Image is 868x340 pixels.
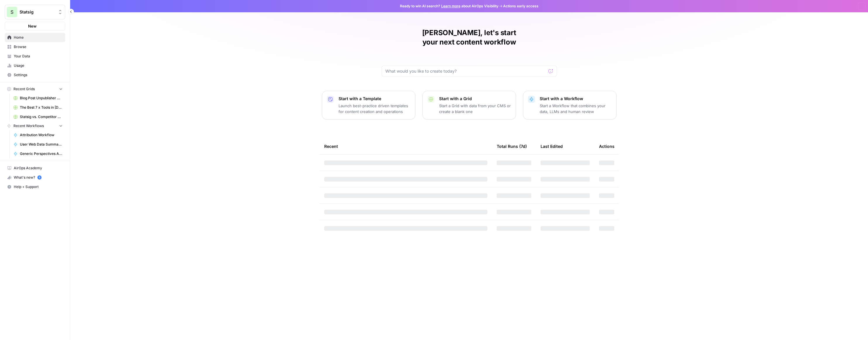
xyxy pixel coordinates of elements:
[20,9,55,15] span: Statsig
[441,4,460,8] a: Learn more
[11,93,65,103] a: Blog Post Unpublisher Grid (master)
[497,138,527,154] div: Total Runs (7d)
[324,138,487,154] div: Recent
[503,4,539,9] span: Actions early access
[20,142,63,147] span: User Web Data Summarization
[14,44,63,49] span: Browse
[11,103,65,112] a: The Best 7 x Tools in [DATE] Grid
[14,54,63,59] span: Your Data
[5,122,65,130] button: Recent Workflows
[382,28,557,47] h1: [PERSON_NAME], let's start your next content workflow
[540,96,612,102] p: Start with a Workflow
[5,33,65,42] a: Home
[5,163,65,173] a: AirOps Academy
[439,96,511,102] p: Start with a Grid
[20,114,63,119] span: Statsig vs. Competitor v2 Grid
[422,91,516,119] button: Start with a GridStart a Grid with data from your CMS or create a blank one
[20,151,63,156] span: Generic Perspectives Article Updater
[5,70,65,80] a: Settings
[5,42,65,52] a: Browse
[339,96,410,102] p: Start with a Template
[540,103,612,115] p: Start a Workflow that combines your data, LLMs and human review
[5,61,65,70] a: Usage
[5,22,65,30] button: New
[5,85,65,93] button: Recent Grids
[11,8,13,16] span: S
[20,105,63,110] span: The Best 7 x Tools in [DATE] Grid
[5,173,65,182] button: What's new? 5
[14,184,63,189] span: Help + Support
[339,103,410,115] p: Launch best-practice driven templates for content creation and operations
[11,140,65,149] a: User Web Data Summarization
[5,182,65,192] button: Help + Support
[5,52,65,61] a: Your Data
[5,5,65,19] button: Workspace: Statsig
[20,132,63,138] span: Attribution Workflow
[385,68,546,74] input: What would you like to create today?
[39,176,40,179] text: 5
[400,4,498,9] span: Ready to win AI search? about AirOps Visibility
[11,149,65,158] a: Generic Perspectives Article Updater
[599,138,615,154] div: Actions
[523,91,617,119] button: Start with a WorkflowStart a Workflow that combines your data, LLMs and human review
[14,72,63,78] span: Settings
[14,165,63,171] span: AirOps Academy
[11,130,65,140] a: Attribution Workflow
[439,103,511,115] p: Start a Grid with data from your CMS or create a blank one
[13,86,35,92] span: Recent Grids
[13,123,44,129] span: Recent Workflows
[11,112,65,122] a: Statsig vs. Competitor v2 Grid
[541,138,563,154] div: Last Edited
[322,91,415,119] button: Start with a TemplateLaunch best-practice driven templates for content creation and operations
[28,23,37,29] span: New
[14,63,63,68] span: Usage
[5,173,65,182] div: What's new?
[20,95,63,101] span: Blog Post Unpublisher Grid (master)
[14,35,63,40] span: Home
[37,175,42,180] a: 5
